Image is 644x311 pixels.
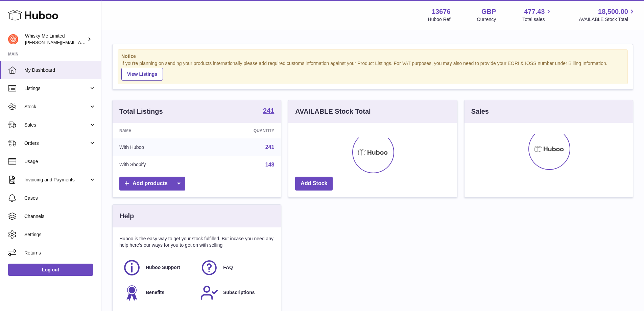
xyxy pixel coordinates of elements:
div: Whisky Me Limited [25,33,86,46]
span: Listings [24,85,89,92]
h3: Total Listings [119,107,163,116]
a: Log out [8,264,93,276]
strong: 241 [263,107,274,114]
span: My Dashboard [24,67,96,73]
p: Huboo is the easy way to get your stock fulfilled. But incase you need any help here's our ways f... [119,236,274,248]
td: With Huboo [113,138,204,156]
div: Currency [477,16,496,23]
a: Huboo Support [123,259,193,277]
span: Cases [24,195,96,201]
a: 148 [265,162,275,168]
td: With Shopify [113,156,204,174]
span: FAQ [223,264,233,271]
a: Add products [119,177,185,191]
h3: Help [119,212,134,221]
span: Stock [24,104,89,110]
th: Quantity [204,123,281,138]
div: If you're planning on sending your products internationally please add required customs informati... [121,60,624,81]
span: 477.43 [524,7,545,16]
a: Add Stock [295,177,333,191]
a: 241 [265,144,275,150]
span: Settings [24,231,96,238]
span: Usage [24,158,96,165]
span: [PERSON_NAME][EMAIL_ADDRESS][DOMAIN_NAME] [25,40,136,45]
h3: Sales [471,107,489,116]
span: Returns [24,250,96,256]
strong: GBP [481,7,496,16]
span: 18,500.00 [598,7,628,16]
span: Channels [24,213,96,220]
a: 477.43 Total sales [522,7,552,23]
a: Benefits [123,284,193,302]
span: Orders [24,140,89,147]
a: Subscriptions [200,284,271,302]
span: Huboo Support [146,264,180,271]
span: AVAILABLE Stock Total [579,16,636,23]
strong: 13676 [432,7,451,16]
span: Sales [24,122,89,128]
a: 18,500.00 AVAILABLE Stock Total [579,7,636,23]
a: FAQ [200,259,271,277]
span: Subscriptions [223,289,255,296]
a: 241 [263,107,274,115]
span: Total sales [522,16,552,23]
th: Name [113,123,204,138]
span: Benefits [146,289,164,296]
span: Invoicing and Payments [24,177,89,183]
a: View Listings [121,68,163,81]
img: frances@whiskyshop.com [8,34,18,44]
div: Huboo Ref [428,16,451,23]
h3: AVAILABLE Stock Total [295,107,371,116]
strong: Notice [121,53,624,60]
